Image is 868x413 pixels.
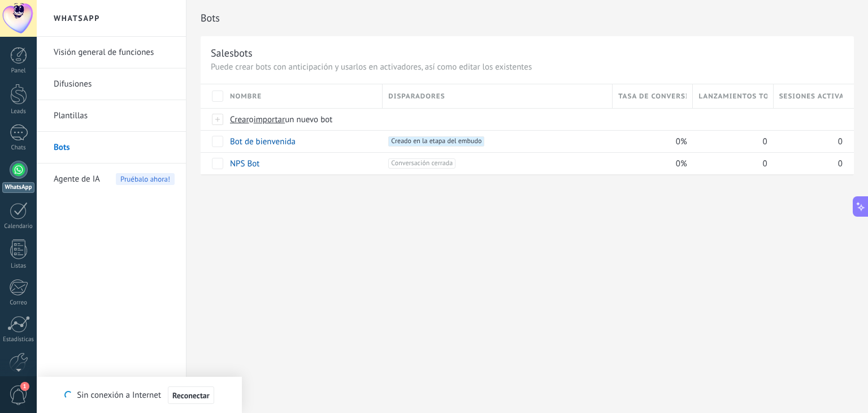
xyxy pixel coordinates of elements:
[388,136,484,147] span: Creado en la etapa del embudo
[676,158,687,169] span: 0%
[37,100,186,132] li: Plantillas
[201,7,854,29] h2: Bots
[54,164,175,195] a: Agente de IA Pruébalo ahora!
[2,263,35,270] div: Listas
[37,68,186,100] li: Difusiones
[388,91,445,102] span: Disparadores
[37,37,186,68] li: Visión general de funciones
[172,392,210,399] span: Reconectar
[838,136,843,147] span: 0
[676,136,687,147] span: 0%
[774,153,843,174] div: 0
[211,46,253,59] div: Salesbots
[54,68,175,100] a: Difusiones
[2,108,35,115] div: Leads
[64,386,214,405] div: Sin conexión a Internet
[618,91,687,102] span: Tasa de conversión
[54,164,100,195] span: Agente de IA
[2,182,34,193] div: WhatsApp
[838,158,843,169] span: 0
[54,37,175,68] a: Visión general de funciones
[230,114,249,125] span: Crear
[37,164,186,195] li: Agente de IA
[285,114,332,125] span: un nuevo bot
[2,299,35,307] div: Correo
[249,114,254,125] span: o
[2,336,35,343] div: Estadísticas
[2,144,35,152] div: Chats
[211,62,844,72] p: Puede crear bots con anticipación y usarlos en activadores, así como editar los existentes
[54,100,175,132] a: Plantillas
[2,67,35,75] div: Panel
[693,109,767,130] div: Bots
[230,158,259,169] a: NPS Bot
[37,132,186,164] li: Bots
[763,158,767,169] span: 0
[698,91,767,102] span: Lanzamientos totales
[774,109,843,130] div: Bots
[116,173,175,185] span: Pruébalo ahora!
[230,136,296,147] a: Bot de bienvenida
[388,158,455,169] span: Conversación cerrada
[168,386,214,405] button: Reconectar
[613,131,687,152] div: 0%
[230,91,262,102] span: Nombre
[693,153,767,174] div: 0
[613,153,687,174] div: 0%
[693,131,767,152] div: 0
[2,223,35,230] div: Calendario
[20,382,29,391] span: 1
[774,131,843,152] div: 0
[54,132,175,164] a: Bots
[763,136,767,147] span: 0
[254,114,285,125] span: importar
[779,91,843,102] span: Sesiones activas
